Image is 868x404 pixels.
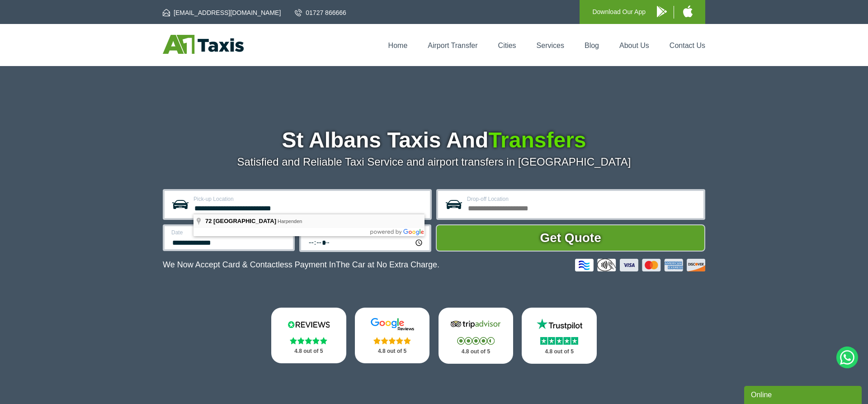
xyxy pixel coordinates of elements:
[388,42,408,49] a: Home
[592,6,646,18] p: Download Our App
[281,346,336,357] p: 4.8 out of 5
[282,318,336,331] img: Reviews.io
[439,308,514,364] a: Tripadvisor Stars 4.8 out of 5
[532,346,587,357] p: 4.8 out of 5
[619,42,649,49] a: About Us
[467,196,698,202] label: Drop-off Location
[498,42,516,49] a: Cities
[278,219,302,224] span: Harpenden
[171,230,288,235] label: Date
[373,337,411,344] img: Stars
[365,346,420,357] p: 4.8 out of 5
[585,42,599,49] a: Blog
[163,8,281,17] a: [EMAIL_ADDRESS][DOMAIN_NAME]
[205,218,212,224] span: 72
[457,337,495,345] img: Stars
[575,259,705,271] img: Credit And Debit Cards
[336,260,439,269] span: The Car at No Extra Charge.
[683,5,693,17] img: A1 Taxis iPhone App
[163,129,705,151] h1: St Albans Taxis And
[163,35,244,54] img: A1 Taxis St Albans LTD
[163,156,705,168] p: Satisfied and Reliable Taxi Service and airport transfers in [GEOGRAPHIC_DATA]
[365,318,420,331] img: Google
[355,308,430,363] a: Google Stars 4.8 out of 5
[428,42,477,49] a: Airport Transfer
[532,318,586,331] img: Trustpilot
[670,42,705,49] a: Contact Us
[657,6,667,17] img: A1 Taxis Android App
[488,128,586,152] span: Transfers
[448,346,504,357] p: 4.8 out of 5
[290,337,327,344] img: Stars
[448,318,503,331] img: Tripadvisor
[537,42,564,49] a: Services
[213,218,276,224] span: [GEOGRAPHIC_DATA]
[163,260,439,270] p: We Now Accept Card & Contactless Payment In
[295,8,346,17] a: 01727 866666
[271,308,346,363] a: Reviews.io Stars 4.8 out of 5
[744,384,863,404] iframe: chat widget
[436,224,705,252] button: Get Quote
[522,308,597,364] a: Trustpilot Stars 4.8 out of 5
[193,196,425,202] label: Pick-up Location
[540,337,578,345] img: Stars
